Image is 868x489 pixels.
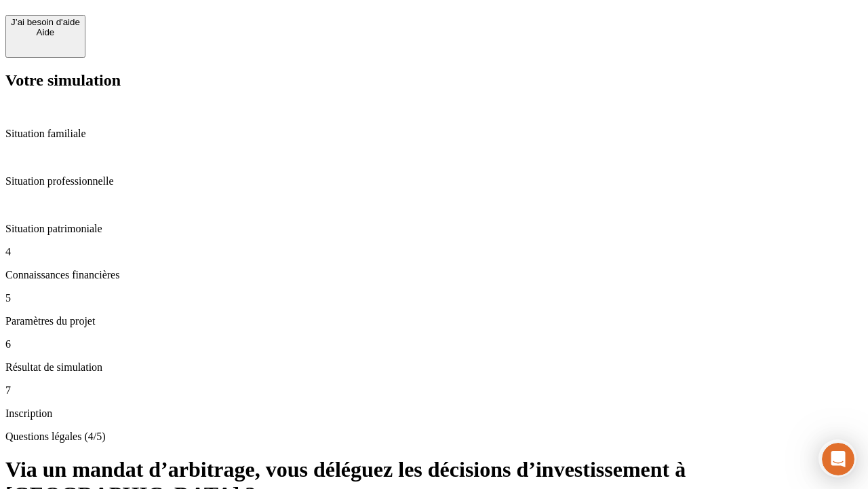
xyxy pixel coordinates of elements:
p: Connaissances financières [5,269,863,281]
div: J’ai besoin d'aide [11,17,80,27]
p: 7 [5,384,863,397]
p: 4 [5,246,863,258]
div: Aide [11,27,80,37]
p: Résultat de simulation [5,361,863,374]
p: Situation patrimoniale [5,223,863,235]
p: Questions légales (4/5) [5,431,863,443]
h2: Votre simulation [5,71,863,90]
p: Inscription [5,407,863,420]
p: Paramètres du projet [5,315,863,327]
iframe: Intercom live chat [822,443,854,475]
p: Situation familiale [5,128,863,140]
p: 5 [5,292,863,304]
p: 6 [5,338,863,350]
button: J’ai besoin d'aideAide [5,15,85,58]
iframe: Intercom live chat discovery launcher [818,439,856,477]
p: Situation professionnelle [5,175,863,187]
